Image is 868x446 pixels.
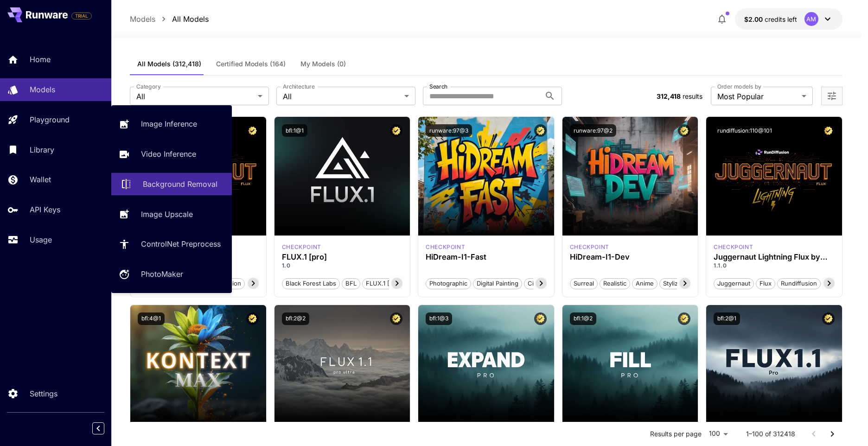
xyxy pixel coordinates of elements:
p: Background Removal [143,178,217,190]
span: rundiffusion [778,279,820,288]
p: Usage [30,234,52,245]
button: runware:97@3 [426,124,472,137]
span: Stylized [660,279,689,288]
p: Models [130,13,155,25]
a: Video Inference [111,143,232,166]
p: Image Upscale [141,209,193,220]
button: Certified Model – Vetted for best performance and includes a commercial license. [822,312,835,325]
span: Most Popular [717,91,798,102]
button: runware:97@2 [570,124,616,137]
span: Surreal [570,279,597,288]
span: TRIAL [72,13,91,19]
p: Models [30,84,55,95]
p: Video Inference [141,148,196,159]
button: Certified Model – Vetted for best performance and includes a commercial license. [390,312,402,325]
p: API Keys [30,204,60,215]
div: $2.00 [744,14,797,24]
p: Settings [30,388,57,399]
p: Home [30,54,51,65]
button: Certified Model – Vetted for best performance and includes a commercial license. [390,124,402,137]
span: Photographic [426,279,471,288]
p: Image Inference [141,118,197,129]
div: HiDream Dev [570,243,609,251]
a: ControlNet Preprocess [111,233,232,255]
button: bfl:1@1 [282,124,307,137]
span: FLUX.1 [pro] [363,279,405,288]
span: Add your payment card to enable full platform functionality. [71,10,92,21]
label: Search [429,83,447,90]
button: Certified Model – Vetted for best performance and includes a commercial license. [822,124,835,137]
p: 1.1.0 [714,261,834,270]
h3: HiDream-I1-Fast [426,253,546,261]
button: bfl:4@1 [138,312,165,325]
button: bfl:1@2 [570,312,596,325]
p: Results per page [650,429,702,439]
p: Library [30,144,54,155]
button: bfl:2@1 [714,312,740,325]
p: Wallet [30,174,51,185]
p: checkpoint [282,243,321,251]
span: Cinematic [524,279,559,288]
iframe: Chat Widget [822,401,868,446]
a: Background Removal [111,173,232,196]
span: $2.00 [744,15,765,23]
span: Realistic [600,279,630,288]
label: Order models by [717,83,761,90]
span: My Models (0) [300,60,346,68]
span: Digital Painting [473,279,522,288]
a: Image Inference [111,113,232,135]
span: flux [756,279,775,288]
span: juggernaut [714,279,753,288]
div: FLUX.1 D [714,243,753,251]
div: 100 [705,427,731,440]
span: Black Forest Labs [282,279,339,288]
p: 1.0 [282,261,402,270]
p: checkpoint [426,243,465,251]
span: BFL [342,279,360,288]
a: PhotoMaker [111,263,232,286]
div: fluxpro [282,243,321,251]
button: Certified Model – Vetted for best performance and includes a commercial license. [534,124,547,137]
span: Anime [632,279,657,288]
span: All Models (312,418) [137,60,201,68]
button: rundiffusion:110@101 [714,124,776,137]
p: checkpoint [714,243,753,251]
p: PhotoMaker [141,268,183,280]
label: Category [136,83,161,90]
button: $2.00 [735,8,842,30]
span: 312,418 [657,92,681,100]
label: Architecture [283,83,314,90]
span: All [136,91,254,102]
a: Image Upscale [111,203,232,225]
button: Certified Model – Vetted for best performance and includes a commercial license. [678,312,690,325]
button: Certified Model – Vetted for best performance and includes a commercial license. [246,124,259,137]
button: bfl:2@2 [282,312,309,325]
p: 1–100 of 312418 [746,429,795,439]
div: Collapse sidebar [99,420,111,437]
p: ControlNet Preprocess [141,238,221,249]
button: Collapse sidebar [92,422,104,434]
span: Certified Models (164) [216,60,286,68]
h3: HiDream-I1-Dev [570,253,690,261]
p: Playground [30,114,70,125]
h3: Juggernaut Lightning Flux by RunDiffusion [714,253,834,261]
div: HiDream Fast [426,243,465,251]
span: credits left [765,15,797,23]
span: All [283,91,401,102]
h3: FLUX.1 [pro] [282,253,402,261]
span: results [683,92,702,100]
button: Certified Model – Vetted for best performance and includes a commercial license. [534,312,547,325]
nav: breadcrumb [130,13,209,25]
div: AM [804,12,818,26]
p: checkpoint [570,243,609,251]
button: Open more filters [826,90,837,102]
button: bfl:1@3 [426,312,452,325]
button: Certified Model – Vetted for best performance and includes a commercial license. [246,312,259,325]
p: All Models [172,13,209,25]
button: Certified Model – Vetted for best performance and includes a commercial license. [678,124,690,137]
